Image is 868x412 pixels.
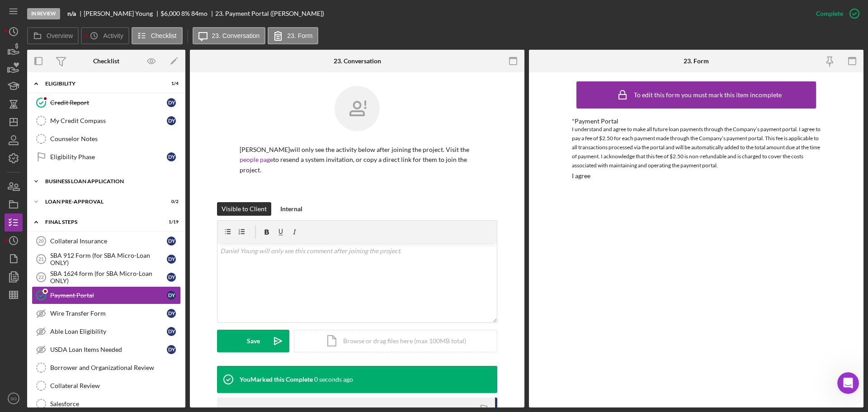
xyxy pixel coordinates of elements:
[276,202,307,216] button: Internal
[45,199,156,204] div: LOAN PRE-APPROVAL
[167,255,176,264] div: D Y
[50,117,167,124] div: My Credit Compass
[32,250,181,268] a: 21SBA 912 Form (for SBA Micro-Loan ONLY)DY
[50,99,167,106] div: Credit Report
[93,57,119,65] div: Checklist
[50,135,180,142] div: Counselor Notes
[27,8,60,19] div: In Review
[45,219,156,225] div: FINAL STEPS
[84,10,160,17] div: [PERSON_NAME] Young
[32,377,181,395] a: Collateral Review
[81,27,129,44] button: Activity
[240,145,475,175] p: [PERSON_NAME] will only see the activity below after joining the project. Visit the to resend a s...
[5,389,23,407] button: SO
[167,237,176,246] div: D Y
[167,98,176,107] div: D Y
[50,346,167,353] div: USDA Loan Items Needed
[32,304,181,322] a: Wire Transfer FormDY
[151,32,177,39] label: Checklist
[181,10,190,17] div: 8 %
[162,81,179,86] div: 1 / 4
[160,9,180,17] span: $6,000
[816,5,843,23] div: Complete
[50,364,180,371] div: Borrower and Organizational Review
[240,376,313,383] div: You Marked this Complete
[268,27,318,44] button: 23. Form
[32,232,181,250] a: 20Collateral InsuranceDY
[32,148,181,166] a: Eligibility PhaseDY
[32,268,181,286] a: 22SBA 1624 form (for SBA Micro-Loan ONLY)DY
[215,10,324,17] div: 23. Payment Portal ([PERSON_NAME])
[10,396,17,401] text: SO
[50,382,180,389] div: Collateral Review
[572,125,821,170] div: I understand and agree to make all future loan payments through the Company’s payment portal. I a...
[38,275,44,280] tspan: 22
[167,152,176,161] div: D Y
[634,91,782,99] div: To edit this form you must mark this item incomplete
[287,32,312,39] label: 23. Form
[217,330,289,352] button: Save
[50,400,180,407] div: Salesforce
[47,32,73,39] label: Overview
[50,292,167,299] div: Payment Portal
[222,202,267,216] div: Visible to Client
[162,219,179,225] div: 1 / 19
[50,252,167,266] div: SBA 912 Form (for SBA Micro-Loan ONLY)
[167,273,176,282] div: D Y
[45,81,156,86] div: ELIGIBILITY
[32,359,181,377] a: Borrower and Organizational Review
[162,199,179,204] div: 0 / 2
[167,345,176,354] div: D Y
[807,5,863,23] button: Complete
[50,270,167,284] div: SBA 1624 form (for SBA Micro-Loan ONLY)
[167,309,176,318] div: D Y
[27,27,79,44] button: Overview
[167,291,176,300] div: D Y
[217,202,271,216] button: Visible to Client
[32,130,181,148] a: Counselor Notes
[103,32,123,39] label: Activity
[45,179,174,184] div: BUSINESS LOAN APPLICATION
[50,153,167,161] div: Eligibility Phase
[572,118,821,125] div: *Payment Portal
[32,322,181,341] a: Able Loan EligibilityDY
[837,372,859,394] iframe: Intercom live chat
[32,341,181,359] a: USDA Loan Items NeededDY
[167,327,176,336] div: D Y
[167,116,176,125] div: D Y
[50,328,167,335] div: Able Loan Eligibility
[50,237,167,245] div: Collateral Insurance
[240,156,273,163] a: people page
[32,286,181,304] a: Payment PortalDY
[280,202,302,216] div: Internal
[314,376,353,383] time: 2025-10-06 20:23
[132,27,183,44] button: Checklist
[38,238,44,244] tspan: 20
[67,10,76,17] b: n/a
[572,172,590,180] div: I agree
[212,32,260,39] label: 23. Conversation
[684,57,709,65] div: 23. Form
[32,94,181,112] a: Credit ReportDY
[193,27,266,44] button: 23. Conversation
[247,330,260,352] div: Save
[38,256,44,262] tspan: 21
[334,57,381,65] div: 23. Conversation
[50,310,167,317] div: Wire Transfer Form
[191,10,208,17] div: 84 mo
[32,112,181,130] a: My Credit CompassDY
